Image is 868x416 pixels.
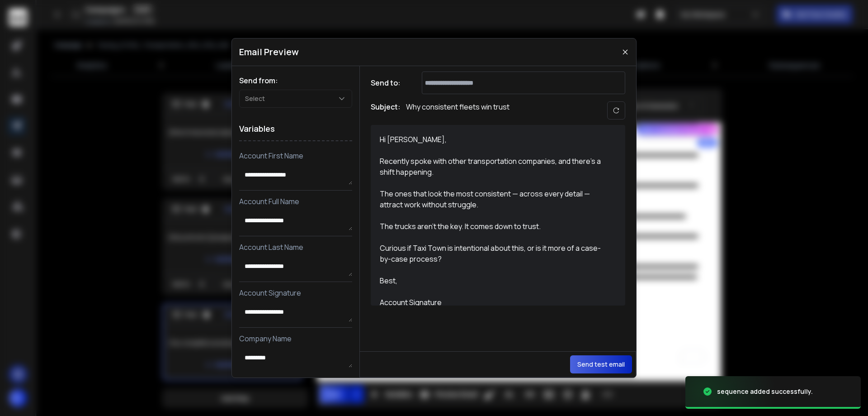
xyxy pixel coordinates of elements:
[239,287,352,298] p: Account Signature
[239,150,352,161] p: Account First Name
[239,117,352,141] h1: Variables
[380,134,606,308] div: Hi [PERSON_NAME], Recently spoke with other transportation companies, and there’s a shift happeni...
[406,101,509,120] p: Why consistent fleets win trust
[239,242,352,253] p: Account Last Name
[371,77,407,88] h1: Send to:
[239,333,352,344] p: Company Name
[371,101,401,120] h1: Subject:
[570,355,632,373] button: Send test email
[239,196,352,207] p: Account Full Name
[717,387,813,396] div: sequence added successfully.
[239,75,352,86] h1: Send from:
[239,46,299,58] h1: Email Preview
